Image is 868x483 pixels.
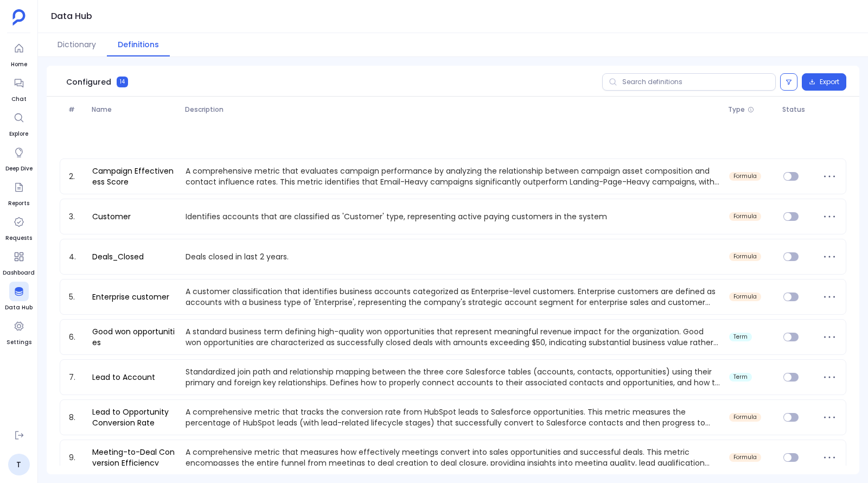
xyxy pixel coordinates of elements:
[9,39,29,69] a: Home
[728,105,745,114] span: Type
[3,269,35,277] span: Dashboard
[65,452,88,463] span: 9.
[733,374,748,380] span: term
[5,234,32,243] span: Requests
[820,78,839,86] span: Export
[66,77,111,87] span: Configured
[5,164,33,173] span: Deep Dive
[9,95,29,104] span: Chat
[88,251,148,262] a: Deals_Closed
[117,77,128,87] span: 14
[733,253,757,260] span: formula
[181,166,725,187] p: A comprehensive metric that evaluates campaign performance by analyzing the relationship between ...
[9,73,29,104] a: Chat
[65,332,88,342] span: 6.
[64,105,87,114] span: #
[65,291,88,302] span: 5.
[181,251,725,262] p: Deals closed in last 2 years.
[5,143,33,173] a: Deep Dive
[65,251,88,262] span: 4.
[65,211,88,222] span: 3.
[88,372,159,383] a: Lead to Account
[181,286,725,308] p: A customer classification that identifies business accounts categorized as Enterprise-level custo...
[602,73,776,91] input: Search definitions
[88,406,181,428] a: Lead to Opportunity Conversion Rate
[8,177,29,208] a: Reports
[65,171,88,182] span: 2.
[778,105,817,114] span: Status
[9,60,29,69] span: Home
[5,282,33,312] a: Data Hub
[733,334,748,340] span: term
[65,412,88,423] span: 8.
[9,108,29,138] a: Explore
[8,454,30,475] a: T
[181,105,724,114] span: Description
[733,173,757,180] span: formula
[88,291,174,302] a: Enterprise customer
[65,372,88,383] span: 7.
[47,33,107,56] button: Dictionary
[107,33,170,56] button: Definitions
[88,166,181,187] a: Campaign Effectiveness Score
[733,454,757,461] span: formula
[733,414,757,421] span: formula
[5,303,33,312] span: Data Hub
[733,213,757,220] span: formula
[87,105,181,114] span: Name
[733,294,757,300] span: formula
[802,73,846,91] button: Export
[181,326,725,348] p: A standard business term defining high-quality won opportunities that represent meaningful revenu...
[88,211,135,222] a: Customer
[7,338,31,347] span: Settings
[3,247,35,277] a: Dashboard
[181,406,725,428] p: A comprehensive metric that tracks the conversion rate from HubSpot leads to Salesforce opportuni...
[181,366,725,388] p: Standardized join path and relationship mapping between the three core Salesforce tables (account...
[9,130,29,138] span: Explore
[181,447,725,468] p: A comprehensive metric that measures how effectively meetings convert into sales opportunities an...
[181,211,725,222] p: Identifies accounts that are classified as 'Customer' type, representing active paying customers ...
[51,9,92,24] h1: Data Hub
[7,316,31,347] a: Settings
[88,326,181,348] a: Good won opportunities
[12,9,25,26] img: petavue logo
[88,447,181,468] a: Meeting-to-Deal Conversion Efficiency
[8,199,29,208] span: Reports
[5,212,32,243] a: Requests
